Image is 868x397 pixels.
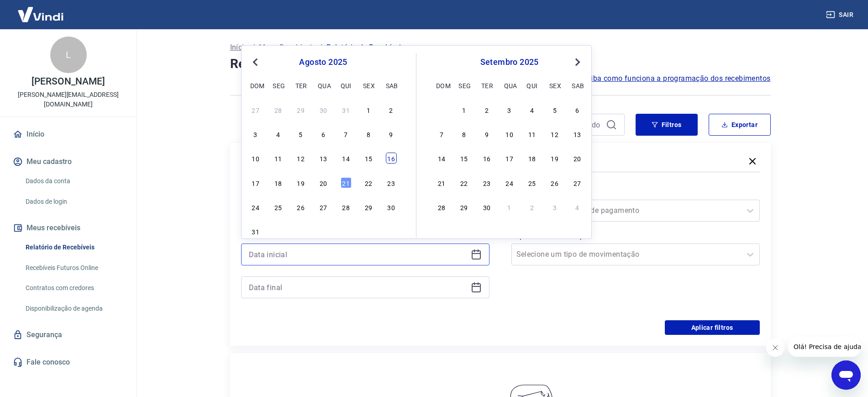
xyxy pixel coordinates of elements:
[504,104,515,115] div: Choose quarta-feira, 3 de setembro de 2025
[22,259,126,277] a: Recebíveis Futuros Online
[295,153,306,164] div: Choose terça-feira, 12 de agosto de 2025
[295,80,306,91] div: ter
[319,42,322,53] p: /
[273,104,284,115] div: Choose segunda-feira, 28 de julho de 2025
[526,153,537,164] div: Choose quinta-feira, 18 de setembro de 2025
[709,114,771,136] button: Exportar
[435,57,584,68] div: setembro 2025
[11,325,126,345] a: Segurança
[11,218,126,238] button: Meus recebíveis
[250,57,261,68] button: Previous Month
[259,42,316,53] a: Meus Recebíveis
[363,104,374,115] div: Choose sexta-feira, 1 de agosto de 2025
[766,339,784,357] iframe: Fechar mensagem
[386,128,397,139] div: Choose sábado, 9 de agosto de 2025
[549,201,560,212] div: Choose sexta-feira, 3 de outubro de 2025
[386,201,397,212] div: Choose sábado, 30 de agosto de 2025
[295,226,306,237] div: Choose terça-feira, 2 de setembro de 2025
[50,37,87,73] div: L
[504,153,515,164] div: Choose quarta-feira, 17 de setembro de 2025
[341,80,352,91] div: qui
[22,192,126,211] a: Dados de login
[318,177,329,188] div: Choose quarta-feira, 20 de agosto de 2025
[549,104,560,115] div: Choose sexta-feira, 5 de setembro de 2025
[326,42,405,53] p: Relatório de Recebíveis
[341,201,352,212] div: Choose quinta-feira, 28 de agosto de 2025
[458,201,469,212] div: Choose segunda-feira, 29 de setembro de 2025
[250,226,261,237] div: Choose domingo, 31 de agosto de 2025
[250,128,261,139] div: Choose domingo, 3 de agosto de 2025
[481,177,492,188] div: Choose terça-feira, 23 de setembro de 2025
[318,153,329,164] div: Choose quarta-feira, 13 de agosto de 2025
[665,320,760,335] button: Aplicar filtros
[341,104,352,115] div: Choose quinta-feira, 31 de julho de 2025
[250,80,261,91] div: dom
[249,248,467,261] input: Data inicial
[831,360,861,390] iframe: Botão para abrir a janela de mensagens
[341,226,352,237] div: Choose quinta-feira, 4 de setembro de 2025
[436,104,447,115] div: Choose domingo, 31 de agosto de 2025
[481,80,492,91] div: ter
[504,80,515,91] div: qua
[363,128,374,139] div: Choose sexta-feira, 8 de agosto de 2025
[11,124,126,144] a: Início
[363,153,374,164] div: Choose sexta-feira, 15 de agosto de 2025
[32,77,105,86] p: [PERSON_NAME]
[11,352,126,372] a: Fale conosco
[458,128,469,139] div: Choose segunda-feira, 8 de setembro de 2025
[572,177,583,188] div: Choose sábado, 27 de setembro de 2025
[526,177,537,188] div: Choose quinta-feira, 25 de setembro de 2025
[250,153,261,164] div: Choose domingo, 10 de agosto de 2025
[273,226,284,237] div: Choose segunda-feira, 1 de setembro de 2025
[526,104,537,115] div: Choose quinta-feira, 4 de setembro de 2025
[295,128,306,139] div: Choose terça-feira, 5 de agosto de 2025
[572,104,583,115] div: Choose sábado, 6 de setembro de 2025
[549,177,560,188] div: Choose sexta-feira, 26 de setembro de 2025
[341,153,352,164] div: Choose quinta-feira, 14 de agosto de 2025
[22,172,126,191] a: Dados da conta
[273,80,284,91] div: seg
[250,177,261,188] div: Choose domingo, 17 de agosto de 2025
[526,80,537,91] div: qui
[572,80,583,91] div: sab
[481,201,492,212] div: Choose terça-feira, 30 de setembro de 2025
[572,57,583,68] button: Next Month
[250,104,261,115] div: Choose domingo, 27 de julho de 2025
[504,128,515,139] div: Choose quarta-feira, 10 de setembro de 2025
[318,128,329,139] div: Choose quarta-feira, 6 de agosto de 2025
[526,201,537,212] div: Choose quinta-feira, 2 de outubro de 2025
[5,6,77,14] span: Olá! Precisa de ajuda?
[295,104,306,115] div: Choose terça-feira, 29 de julho de 2025
[582,73,771,84] span: Saiba como funciona a programação dos recebimentos
[295,177,306,188] div: Choose terça-feira, 19 de agosto de 2025
[273,177,284,188] div: Choose segunda-feira, 18 de agosto de 2025
[249,281,467,294] input: Data final
[318,80,329,91] div: qua
[363,177,374,188] div: Choose sexta-feira, 22 de agosto de 2025
[318,201,329,212] div: Choose quarta-feira, 27 de agosto de 2025
[572,153,583,164] div: Choose sábado, 20 de setembro de 2025
[295,201,306,212] div: Choose terça-feira, 26 de agosto de 2025
[230,42,248,53] a: Início
[363,201,374,212] div: Choose sexta-feira, 29 de agosto de 2025
[458,104,469,115] div: Choose segunda-feira, 1 de setembro de 2025
[504,201,515,212] div: Choose quarta-feira, 1 de outubro de 2025
[504,177,515,188] div: Choose quarta-feira, 24 de setembro de 2025
[481,153,492,164] div: Choose terça-feira, 16 de setembro de 2025
[824,6,857,23] button: Sair
[386,104,397,115] div: Choose sábado, 2 de agosto de 2025
[386,177,397,188] div: Choose sábado, 23 de agosto de 2025
[436,80,447,91] div: dom
[788,337,861,357] iframe: Mensagem da empresa
[458,153,469,164] div: Choose segunda-feira, 15 de setembro de 2025
[318,104,329,115] div: Choose quarta-feira, 30 de julho de 2025
[549,153,560,164] div: Choose sexta-feira, 19 de setembro de 2025
[273,201,284,212] div: Choose segunda-feira, 25 de agosto de 2025
[249,57,398,68] div: agosto 2025
[7,90,129,109] p: [PERSON_NAME][EMAIL_ADDRESS][DOMAIN_NAME]
[11,0,70,28] img: Vindi
[341,128,352,139] div: Choose quinta-feira, 7 de agosto de 2025
[458,80,469,91] div: seg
